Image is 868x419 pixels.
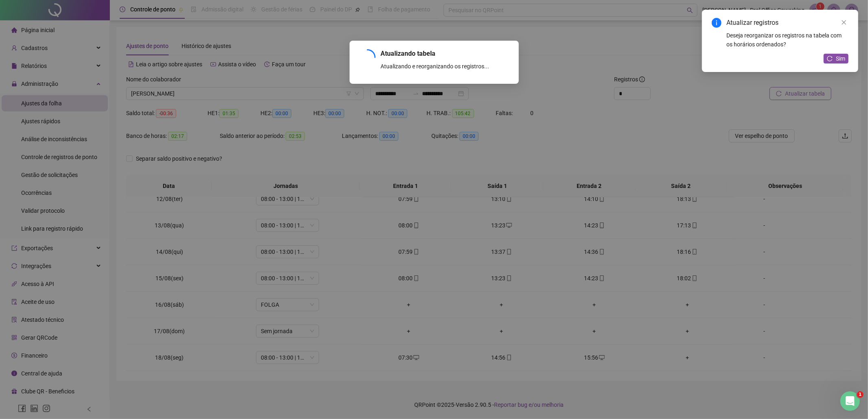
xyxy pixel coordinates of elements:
span: reload [827,56,833,61]
div: Atualizar registros [726,18,848,28]
span: loading [359,49,376,65]
div: Atualizando e reorganizando os registros... [380,62,509,71]
span: close [841,20,847,25]
div: Atualizando tabela [380,49,509,59]
span: info-circle [712,18,722,28]
span: Sim [836,54,845,63]
a: Close [840,18,848,27]
button: Sim [824,54,848,63]
iframe: Intercom live chat [840,391,860,411]
span: 1 [857,391,864,398]
div: Deseja reorganizar os registros na tabela com os horários ordenados? [726,31,848,49]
